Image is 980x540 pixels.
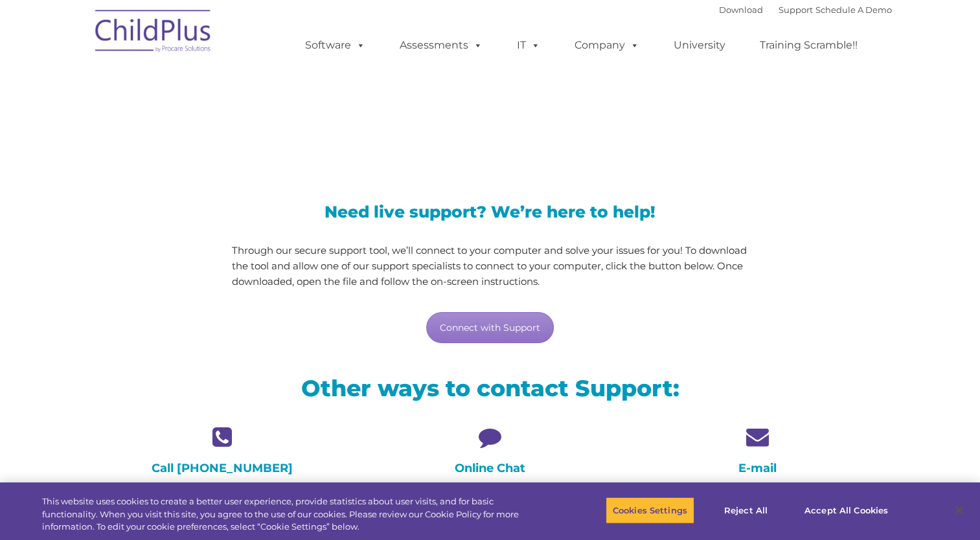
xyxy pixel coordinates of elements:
h2: Other ways to contact Support: [98,374,882,403]
button: Accept All Cookies [797,497,895,524]
a: Support [779,5,813,15]
h4: Call [PHONE_NUMBER] [98,461,347,475]
button: Close [945,496,974,524]
div: This website uses cookies to create a better user experience, provide statistics about user visit... [42,495,539,534]
a: Download [719,5,763,15]
a: Schedule A Demo [815,5,892,15]
button: Reject All [705,497,786,524]
a: Connect with Support [426,312,554,343]
a: Software [292,32,378,58]
a: Training Scramble!! [747,32,871,58]
a: IT [504,32,553,58]
a: Assessments [387,32,496,58]
h4: Online Chat [366,461,614,475]
h3: Need live support? We’re here to help! [232,204,748,220]
a: Company [562,32,652,58]
font: | [719,5,892,15]
p: Through our secure support tool, we’ll connect to your computer and solve your issues for you! To... [232,243,748,289]
span: LiveSupport with SplashTop [98,93,583,133]
a: University [661,32,738,58]
img: ChildPlus by Procare Solutions [89,1,218,65]
h4: E-mail [633,461,882,475]
button: Cookies Settings [606,497,694,524]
